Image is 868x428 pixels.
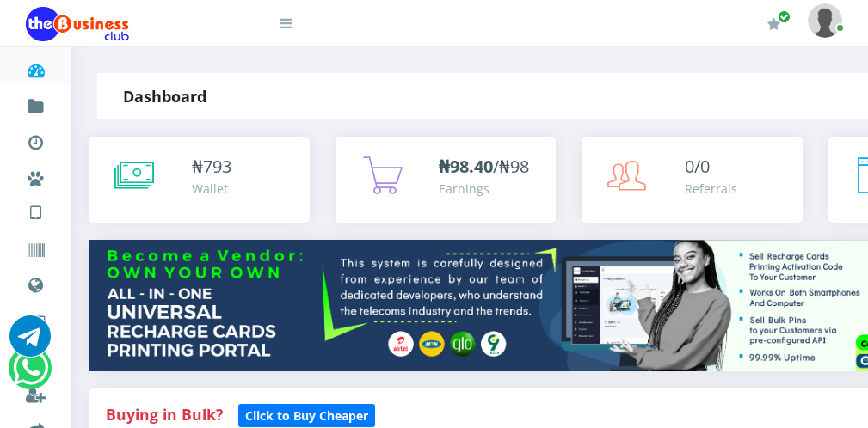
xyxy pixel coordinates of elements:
[89,137,310,223] a: ₦793 Wallet
[582,137,803,223] a: 0/0 Referrals
[336,137,557,223] a: ₦98.40/₦98 Earnings
[26,155,46,196] a: Miscellaneous Payments
[26,7,129,41] img: Logo
[65,189,209,218] a: Nigerian VTU
[767,17,780,31] i: Renew/Upgrade Subscription
[26,46,46,88] a: Dashboard
[26,371,46,413] a: Register a Referral
[238,404,375,425] a: Click to Buy Cheaper
[26,261,46,304] a: Data
[685,155,710,178] span: 0/0
[439,155,493,178] b: ₦98.40
[65,214,209,243] a: International VTU
[808,3,842,37] img: User
[685,180,737,198] div: Referrals
[26,119,46,160] a: Transactions
[203,155,231,178] span: 793
[13,360,48,388] a: Chat for support
[26,83,46,124] a: Fund wallet
[9,328,51,357] a: Chat for support
[778,10,791,23] span: Renew/Upgrade Subscription
[123,86,206,107] strong: Dashboard
[26,227,46,268] a: Vouchers
[192,154,231,180] div: ₦
[439,155,529,178] span: /₦98
[26,299,46,340] a: Cable TV, Electricity
[245,407,368,424] b: Click to Buy Cheaper
[26,189,46,232] a: VTU
[192,180,231,198] div: Wallet
[106,404,223,425] strong: Buying in Bulk?
[439,180,529,198] div: Earnings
